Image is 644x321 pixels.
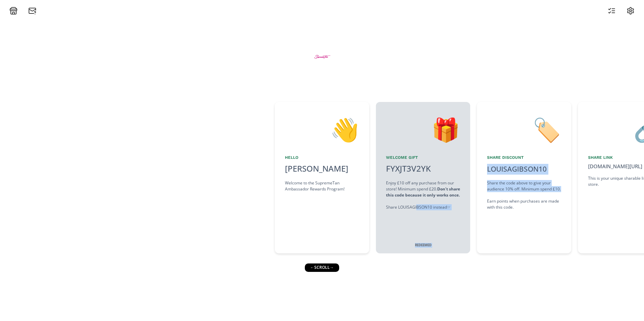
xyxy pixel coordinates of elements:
[310,44,335,69] img: BtZWWMaMEGZe
[487,164,547,175] div: LOUISAGIBSON10
[386,180,460,210] div: Enjoy £10 off any purchase from our store! Minimum spend £20. Share LOUISAGIBSON10 instead ☞
[285,180,359,192] div: Welcome to the SupremeTan Ambassador Rewards Program!
[415,243,431,247] strong: REDEEMED
[487,180,561,210] div: Share the code above to give your audience 10% off. Minimum spend £10. Earn points when purchases...
[285,154,359,160] div: Hello
[487,154,561,160] div: Share Discount
[285,163,359,175] div: [PERSON_NAME]
[305,263,339,272] div: ← scroll →
[487,112,561,146] div: 🏷️
[285,112,359,146] div: 👋
[382,163,435,175] div: FYXJT3V2YK
[386,112,460,146] div: 🎁
[386,154,460,160] div: Welcome Gift
[386,186,460,198] strong: Don't share this code because it only works once.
